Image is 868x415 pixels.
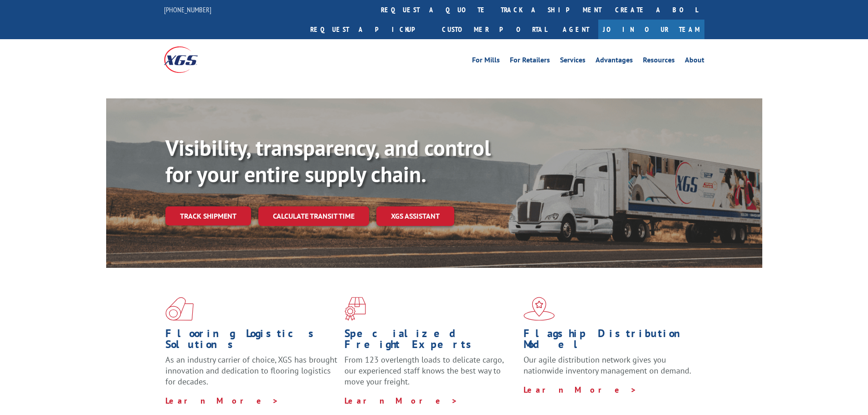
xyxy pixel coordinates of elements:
[164,5,211,14] a: [PHONE_NUMBER]
[165,395,279,406] a: Learn More >
[596,56,633,67] a: Advantages
[524,384,637,395] a: Learn More >
[258,206,369,226] a: Calculate transit time
[560,56,586,67] a: Services
[165,133,491,188] b: Visibility, transparency, and control for your entire supply chain.
[165,354,337,387] span: As an industry carrier of choice, XGS has brought innovation and dedication to flooring logistics...
[344,328,517,354] h1: Specialized Freight Experts
[510,56,550,67] a: For Retailers
[524,297,555,321] img: xgs-icon-flagship-distribution-model-red
[165,297,194,321] img: xgs-icon-total-supply-chain-intelligence-red
[598,20,704,39] a: Join Our Team
[472,56,500,67] a: For Mills
[685,56,704,67] a: About
[344,354,517,395] p: From 123 overlength loads to delicate cargo, our experienced staff knows the best way to move you...
[435,20,554,39] a: Customer Portal
[376,206,454,226] a: XGS ASSISTANT
[524,354,691,376] span: Our agile distribution network gives you nationwide inventory management on demand.
[524,328,696,354] h1: Flagship Distribution Model
[344,297,366,321] img: xgs-icon-focused-on-flooring-red
[554,20,598,39] a: Agent
[165,206,251,225] a: Track shipment
[344,395,458,406] a: Learn More >
[303,20,435,39] a: Request a pickup
[643,56,675,67] a: Resources
[165,328,338,354] h1: Flooring Logistics Solutions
